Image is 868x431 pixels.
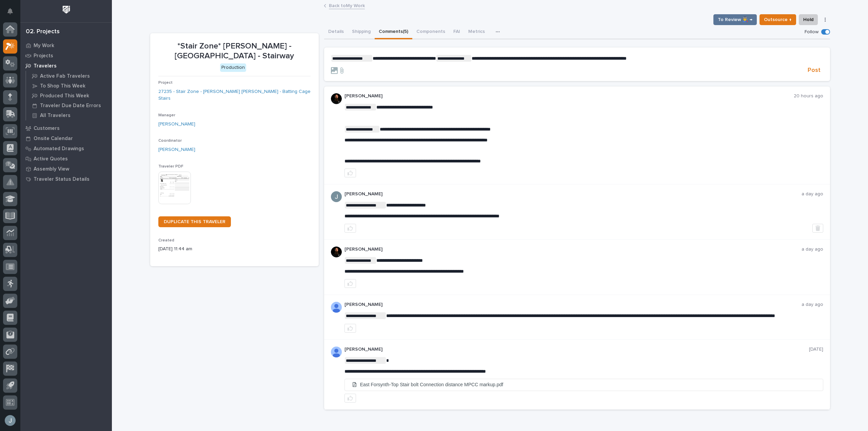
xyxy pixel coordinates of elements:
[34,166,69,172] p: Assembly View
[34,63,57,69] p: Travelers
[803,16,813,24] span: Hold
[158,216,231,227] a: DUPLICATE THIS TRAVELER
[20,143,112,154] a: Automated Drawings
[158,41,311,61] p: *Stair Zone* [PERSON_NAME] - [GEOGRAPHIC_DATA] - Stairway
[344,347,809,352] p: [PERSON_NAME]
[802,191,823,197] p: a day ago
[20,164,112,174] a: Assembly View
[344,394,356,403] button: like this post
[60,3,73,16] img: Workspace Logo
[26,28,60,36] div: 02. Projects
[26,101,112,110] a: Traveler Due Date Errors
[34,53,53,59] p: Projects
[158,81,173,85] span: Project
[40,113,71,119] p: All Travelers
[158,121,195,128] a: [PERSON_NAME]
[344,224,356,233] button: like this post
[34,176,90,182] p: Traveler Status Details
[158,246,311,253] p: [DATE] 11:44 am
[158,139,182,143] span: Coordinator
[20,133,112,143] a: Onsite Calendar
[158,113,175,117] span: Manager
[158,88,311,102] a: 27235 - Stair Zone - [PERSON_NAME] [PERSON_NAME] - Batting Cage Stairs
[220,63,246,72] div: Production
[329,1,365,9] a: Back toMy Work
[412,25,449,39] button: Components
[324,25,348,39] button: Details
[802,247,823,252] p: a day ago
[331,347,342,357] img: AOh14GhUnP333BqRmXh-vZ-TpYZQaFVsuOFmGre8SRZf2A=s96-c
[34,125,60,132] p: Customers
[344,191,802,197] p: [PERSON_NAME]
[802,302,823,308] p: a day ago
[344,93,794,99] p: [PERSON_NAME]
[34,156,68,162] p: Active Quotes
[331,247,342,257] img: zmKUmRVDQjmBLfnAs97p
[8,8,17,19] div: Notifications
[764,16,792,24] span: Outsource ↑
[344,169,356,177] button: like this post
[808,66,821,74] span: Post
[20,61,112,71] a: Travelers
[26,111,112,120] a: All Travelers
[40,73,90,79] p: Active Fab Travelers
[809,347,823,352] p: [DATE]
[812,224,823,233] button: Delete post
[331,302,342,313] img: AOh14GhUnP333BqRmXh-vZ-TpYZQaFVsuOFmGre8SRZf2A=s96-c
[34,146,84,152] p: Automated Drawings
[20,40,112,51] a: My Work
[344,279,356,288] button: like this post
[26,71,112,81] a: Active Fab Travelers
[26,91,112,100] a: Produced This Week
[345,379,823,391] a: East Forsynth-Top Stair bolt Connection distance MPCC markup.pdf
[20,154,112,164] a: Active Quotes
[40,83,85,89] p: To Shop This Week
[805,66,823,74] button: Post
[26,81,112,91] a: To Shop This Week
[799,14,818,25] button: Hold
[759,14,796,25] button: Outsource ↑
[348,25,375,39] button: Shipping
[158,164,183,169] span: Traveler PDF
[3,413,17,428] button: users-avatar
[3,4,17,18] button: Notifications
[794,93,823,99] p: 20 hours ago
[344,247,802,252] p: [PERSON_NAME]
[331,93,342,104] img: zmKUmRVDQjmBLfnAs97p
[331,191,342,202] img: ACg8ocIJHU6JEmo4GV-3KL6HuSvSpWhSGqG5DdxF6tKpN6m2=s96-c
[158,238,174,242] span: Created
[40,93,89,99] p: Produced This Week
[805,29,818,35] p: Follow
[20,174,112,184] a: Traveler Status Details
[158,146,195,153] a: [PERSON_NAME]
[34,136,73,142] p: Onsite Calendar
[20,51,112,61] a: Projects
[464,25,489,39] button: Metrics
[375,25,412,39] button: Comments (5)
[20,123,112,133] a: Customers
[344,324,356,333] button: like this post
[34,43,54,49] p: My Work
[344,302,802,308] p: [PERSON_NAME]
[718,16,752,24] span: To Review 👨‍🏭 →
[164,219,225,224] span: DUPLICATE THIS TRAVELER
[713,14,757,25] button: To Review 👨‍🏭 →
[449,25,464,39] button: FAI
[40,103,101,109] p: Traveler Due Date Errors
